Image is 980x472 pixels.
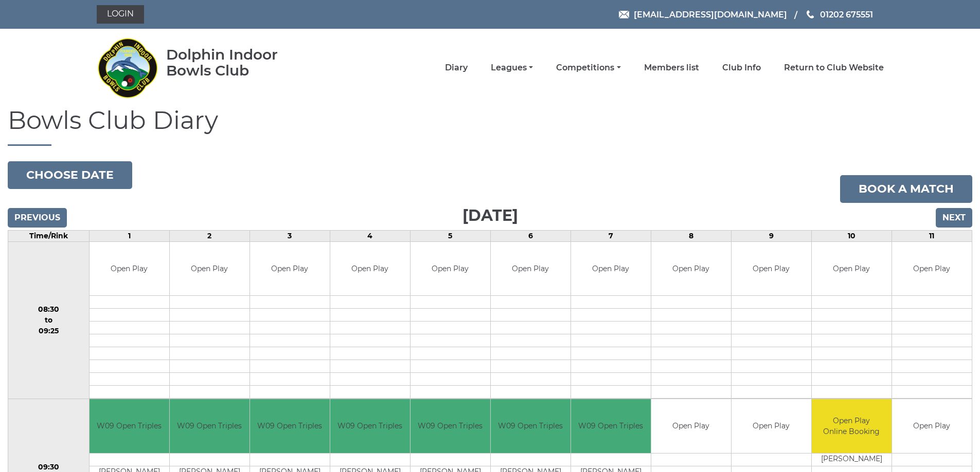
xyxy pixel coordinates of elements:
a: Return to Club Website [784,62,884,73]
a: Email [EMAIL_ADDRESS][DOMAIN_NAME] [619,8,787,21]
td: Open Play [732,242,811,296]
div: Dolphin Indoor Bowls Club [166,47,311,79]
td: 8 [651,230,731,241]
td: Open Play Online Booking [812,399,892,453]
td: Open Play [571,242,651,296]
td: Open Play [651,399,731,453]
td: 10 [811,230,892,241]
span: [EMAIL_ADDRESS][DOMAIN_NAME] [634,9,787,19]
td: Open Play [812,242,892,296]
input: Previous [8,208,67,228]
td: W09 Open Triples [330,399,410,453]
a: Club Info [722,62,761,73]
td: W09 Open Triples [411,399,490,453]
td: Open Play [892,242,972,296]
td: 1 [89,230,169,241]
input: Next [936,208,972,228]
td: W09 Open Triples [170,399,250,453]
img: Phone us [807,10,814,18]
a: Login [97,5,144,24]
a: Competitions [556,62,620,73]
td: Open Play [491,242,571,296]
td: Time/Rink [8,230,90,241]
td: W09 Open Triples [571,399,651,453]
td: 7 [571,230,651,241]
td: Open Play [250,242,330,296]
td: 2 [169,230,250,241]
a: Diary [445,62,468,73]
td: Open Play [651,242,731,296]
td: [PERSON_NAME] [812,453,892,466]
td: 5 [410,230,490,241]
td: Open Play [330,242,410,296]
td: Open Play [732,399,811,453]
img: Dolphin Indoor Bowls Club [97,32,158,104]
a: Leagues [491,62,533,73]
td: W09 Open Triples [250,399,330,453]
span: 01202 675551 [820,9,873,19]
td: Open Play [411,242,490,296]
a: Phone us 01202 675551 [805,8,873,21]
td: 4 [330,230,410,241]
img: Email [619,11,629,18]
h1: Bowls Club Diary [8,107,972,146]
td: W09 Open Triples [491,399,571,453]
td: 11 [892,230,972,241]
button: Choose date [8,161,132,189]
td: Open Play [892,399,972,453]
td: 08:30 to 09:25 [8,241,90,399]
td: Open Play [90,242,169,296]
a: Book a match [840,175,972,203]
td: 6 [490,230,571,241]
td: W09 Open Triples [90,399,169,453]
a: Members list [644,62,699,73]
td: 3 [250,230,330,241]
td: Open Play [170,242,250,296]
td: 9 [731,230,811,241]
